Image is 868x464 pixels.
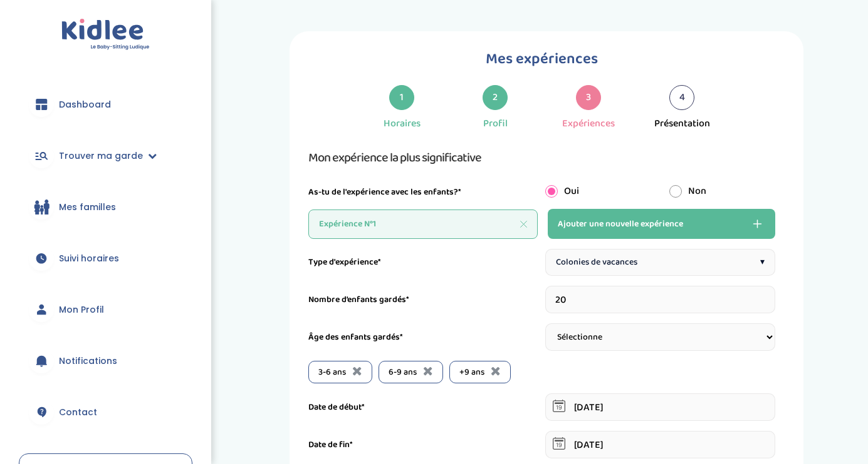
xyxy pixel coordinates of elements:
[308,148,481,168] span: Mon expérience la plus significative
[19,236,192,281] a: Suivi horaires
[483,116,508,131] div: Profil
[545,431,776,458] input: sélectionne une date
[59,252,119,265] span: Suivi horaires
[59,355,117,368] span: Notifications
[558,216,683,231] span: Ajouter une nouvelle expérience
[59,98,111,111] span: Dashboard
[389,85,414,110] div: 1
[308,186,461,199] label: As-tu de l'expérience avec les enfants?*
[545,286,776,313] input: Nombre d’enfants gardés
[536,184,661,199] div: Oui
[576,85,601,110] div: 3
[308,293,409,306] label: Nombre d’enfants gardés*
[19,390,192,435] a: Contact
[308,438,353,451] label: Date de fin*
[59,303,104,316] span: Mon Profil
[319,218,376,231] span: Expérience N°1
[19,338,192,383] a: Notifications
[389,366,417,379] span: 6-9 ans
[19,287,192,332] a: Mon Profil
[19,133,192,178] a: Trouver ma garde
[308,256,381,269] label: Type d'expérience*
[59,406,97,419] span: Contact
[545,393,776,421] input: sélectionne une date
[318,366,346,379] span: 3-6 ans
[308,47,775,71] h1: Mes expériences
[459,366,484,379] span: +9 ans
[556,256,637,269] span: Colonies de vacances
[59,149,143,163] span: Trouver ma garde
[61,19,150,51] img: logo.svg
[760,256,765,269] span: ▾
[384,116,421,131] div: Horaires
[562,116,615,131] div: Expériences
[654,116,710,131] div: Présentation
[483,85,508,110] div: 2
[19,184,192,229] a: Mes familles
[308,331,403,344] label: Âge des enfants gardés*
[548,209,776,239] button: Ajouter une nouvelle expérience
[660,184,785,199] div: Non
[308,401,365,414] label: Date de début*
[19,82,192,127] a: Dashboard
[59,201,116,214] span: Mes familles
[669,85,694,110] div: 4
